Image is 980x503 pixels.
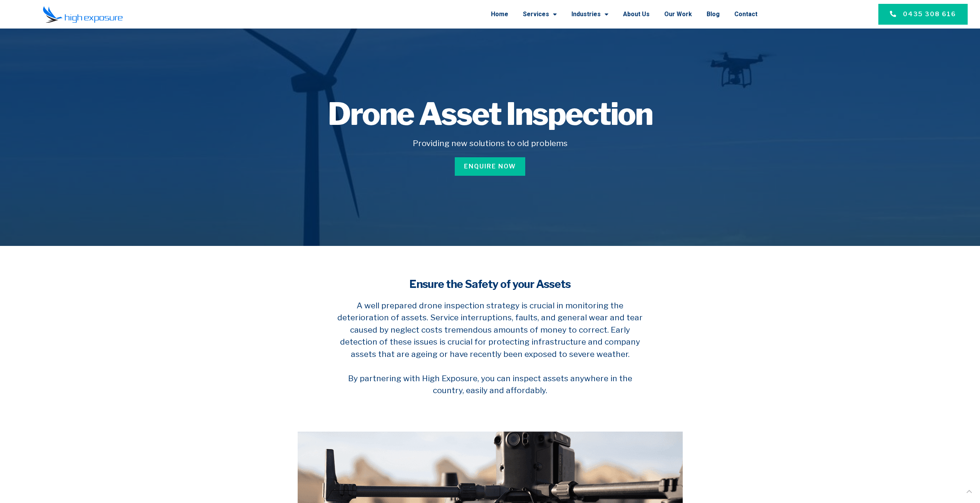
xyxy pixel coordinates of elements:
h1: Drone Asset Inspection [260,99,720,130]
a: Contact [734,4,757,24]
a: Our Work [664,4,692,24]
a: Services [523,4,557,24]
a: Enquire Now [455,157,525,176]
a: 0435 308 616 [878,4,968,25]
h4: Ensure the Safety of your Assets [332,277,648,292]
a: About Us [623,4,650,24]
h5: Providing new solutions to old problems [260,137,720,150]
img: Final-Logo copy [43,6,123,23]
span: Enquire Now [464,162,516,171]
h5: A well prepared drone inspection strategy is crucial in monitoring the deterioration of assets. S... [332,299,648,397]
a: Blog [707,4,720,24]
a: Industries [571,4,608,24]
a: Home [491,4,508,24]
nav: Menu [164,4,758,24]
span: 0435 308 616 [903,10,956,19]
